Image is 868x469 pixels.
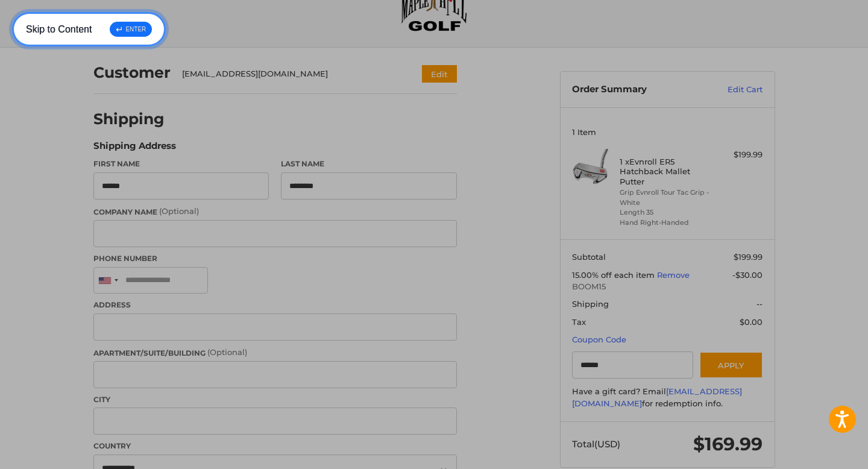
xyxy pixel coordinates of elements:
li: Hand Right-Handed [620,218,712,228]
div: $199.99 [715,149,763,161]
li: Length 35 [620,207,712,218]
label: Apartment/Suite/Building [93,347,457,359]
h2: Customer [93,63,171,82]
span: -$30.00 [732,270,763,280]
div: Have a gift card? Email for redemption info. [572,386,763,409]
legend: Shipping Address [93,139,176,159]
label: First Name [93,159,269,169]
span: Shipping [572,299,609,309]
span: $0.00 [740,317,763,327]
span: Tax [572,317,586,327]
label: Last Name [281,159,457,169]
span: BOOM15 [572,281,763,293]
label: Country [93,441,457,452]
span: Subtotal [572,252,606,262]
iframe: Google Customer Reviews [769,436,868,469]
small: (Optional) [207,347,247,357]
div: [EMAIL_ADDRESS][DOMAIN_NAME] [182,68,398,80]
a: Edit Cart [702,84,763,96]
a: Coupon Code [572,335,626,344]
button: Apply [699,351,763,379]
label: Address [93,300,457,310]
h3: Order Summary [572,84,702,96]
h4: 1 x Evnroll ER5 Hatchback Mallet Putter [620,157,712,186]
input: Gift Certificate or Coupon Code [572,351,693,379]
h2: Shipping [93,110,165,128]
button: Edit [422,65,457,83]
span: Total (USD) [572,438,620,450]
label: City [93,394,457,405]
li: Grip Evnroll Tour Tac Grip - White [620,187,712,207]
span: $199.99 [734,252,763,262]
label: Company Name [93,206,457,218]
span: 15.00% off each item [572,270,657,280]
div: United States: +1 [94,268,122,294]
span: $169.99 [693,433,763,455]
h3: 1 Item [572,127,763,137]
label: Phone Number [93,253,457,264]
span: -- [756,299,763,309]
a: [EMAIL_ADDRESS][DOMAIN_NAME] [572,386,742,408]
a: Remove [657,270,690,280]
small: (Optional) [159,206,199,216]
